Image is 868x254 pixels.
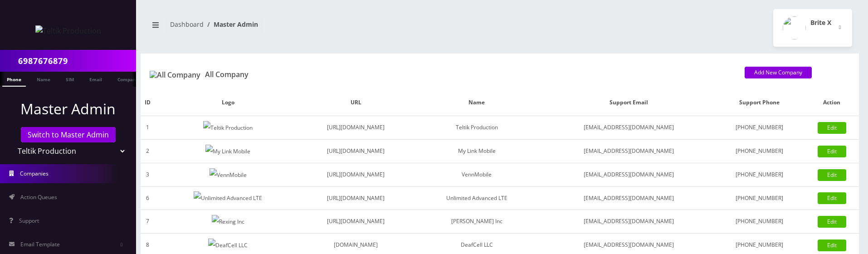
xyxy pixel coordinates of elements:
[203,121,253,135] img: Teltik Production
[141,89,155,116] th: ID
[20,170,49,177] span: Companies
[20,240,60,248] span: Email Template
[543,116,715,140] td: [EMAIL_ADDRESS][DOMAIN_NAME]
[714,140,805,163] td: [PHONE_NUMBER]
[21,127,116,142] a: Switch to Master Admin
[205,145,250,158] img: My Link Mobile
[150,70,731,79] h1: All Company
[155,89,302,116] th: Logo
[85,72,107,86] a: Email
[818,216,846,228] a: Edit
[410,210,543,234] td: [PERSON_NAME] Inc
[543,140,715,163] td: [EMAIL_ADDRESS][DOMAIN_NAME]
[543,163,715,186] td: [EMAIL_ADDRESS][DOMAIN_NAME]
[410,89,543,116] th: Name
[543,89,715,116] th: Support Email
[301,89,410,116] th: URL
[210,168,247,182] img: VennMobile
[20,193,57,201] span: Action Queues
[714,186,805,210] td: [PHONE_NUMBER]
[714,89,805,116] th: Support Phone
[170,20,204,29] a: Dashboard
[818,192,846,204] a: Edit
[2,72,26,87] a: Phone
[113,72,143,86] a: Company
[543,186,715,210] td: [EMAIL_ADDRESS][DOMAIN_NAME]
[204,20,258,29] li: Master Admin
[745,67,812,78] a: Add New Company
[150,71,200,79] img: All Company
[61,72,78,86] a: SIM
[194,191,262,205] img: Unlimited Advanced LTE
[714,210,805,234] td: [PHONE_NUMBER]
[805,89,859,116] th: Action
[141,210,155,234] td: 7
[141,116,155,140] td: 1
[818,169,846,181] a: Edit
[410,163,543,186] td: VennMobile
[714,116,805,140] td: [PHONE_NUMBER]
[410,140,543,163] td: My Link Mobile
[810,19,831,27] h2: Brite X
[301,116,410,140] td: [URL][DOMAIN_NAME]
[773,9,852,47] button: Brite X
[543,210,715,234] td: [EMAIL_ADDRESS][DOMAIN_NAME]
[141,140,155,163] td: 2
[141,186,155,210] td: 6
[147,15,493,41] nav: breadcrumb
[410,186,543,210] td: Unlimited Advanced LTE
[32,72,55,86] a: Name
[714,163,805,186] td: [PHONE_NUMBER]
[301,140,410,163] td: [URL][DOMAIN_NAME]
[818,146,846,157] a: Edit
[301,163,410,186] td: [URL][DOMAIN_NAME]
[212,215,244,229] img: Rexing Inc
[141,163,155,186] td: 3
[208,239,248,252] img: DeafCell LLC
[19,217,39,225] span: Support
[301,186,410,210] td: [URL][DOMAIN_NAME]
[818,239,846,251] a: Edit
[35,25,101,36] img: Teltik Production
[818,122,846,134] a: Edit
[410,116,543,140] td: Teltik Production
[301,210,410,234] td: [URL][DOMAIN_NAME]
[18,52,134,69] input: Search in Company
